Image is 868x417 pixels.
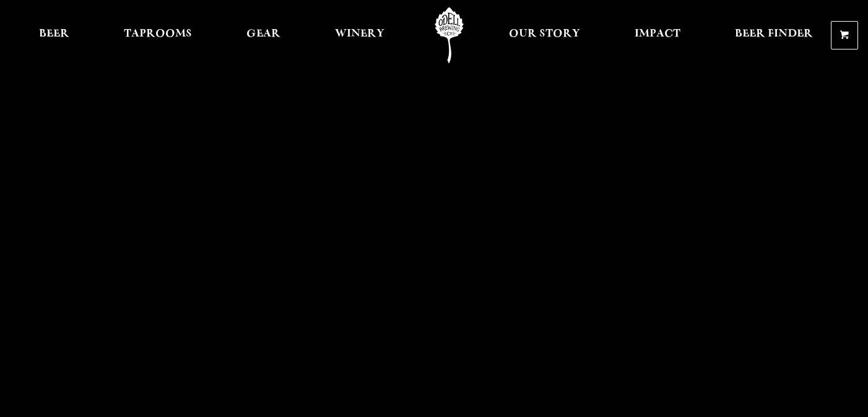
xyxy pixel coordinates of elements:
a: Winery [327,7,393,63]
a: Impact [627,7,688,63]
a: Beer Finder [727,7,821,63]
a: Gear [238,7,289,63]
span: Beer Finder [735,29,813,39]
span: Impact [635,29,680,39]
span: Taprooms [124,29,192,39]
a: Our Story [501,7,588,63]
span: Gear [246,29,280,39]
span: Winery [335,29,384,39]
a: Beer [31,7,77,63]
a: Taprooms [116,7,200,63]
span: Beer [39,29,69,39]
a: Odell Home [426,7,472,63]
span: Our Story [509,29,580,39]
